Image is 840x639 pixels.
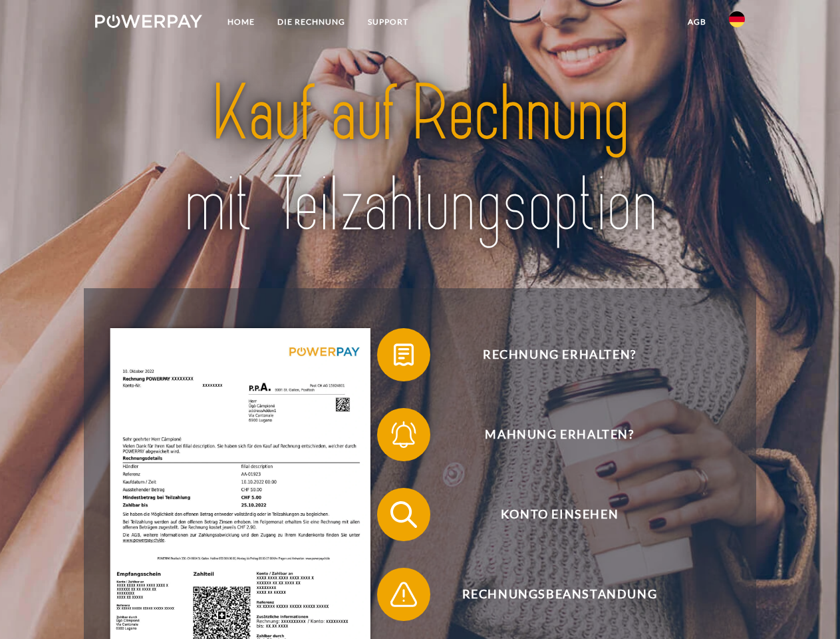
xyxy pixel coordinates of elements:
a: DIE RECHNUNG [266,10,356,34]
a: agb [676,10,718,34]
span: Konto einsehen [396,488,722,541]
img: qb_search.svg [387,498,420,531]
span: Mahnung erhalten? [396,408,722,461]
img: de [729,11,745,27]
img: qb_bell.svg [387,418,420,451]
button: Konto einsehen [377,488,723,541]
button: Rechnung erhalten? [377,328,723,381]
button: Mahnung erhalten? [377,408,723,461]
a: SUPPORT [356,10,420,34]
span: Rechnungsbeanstandung [396,568,722,621]
img: qb_bill.svg [387,338,420,371]
img: title-powerpay_de.svg [127,64,713,255]
img: logo-powerpay-white.svg [95,15,202,28]
a: Home [216,10,266,34]
img: qb_warning.svg [387,578,420,611]
span: Rechnung erhalten? [396,328,722,381]
button: Rechnungsbeanstandung [377,568,723,621]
